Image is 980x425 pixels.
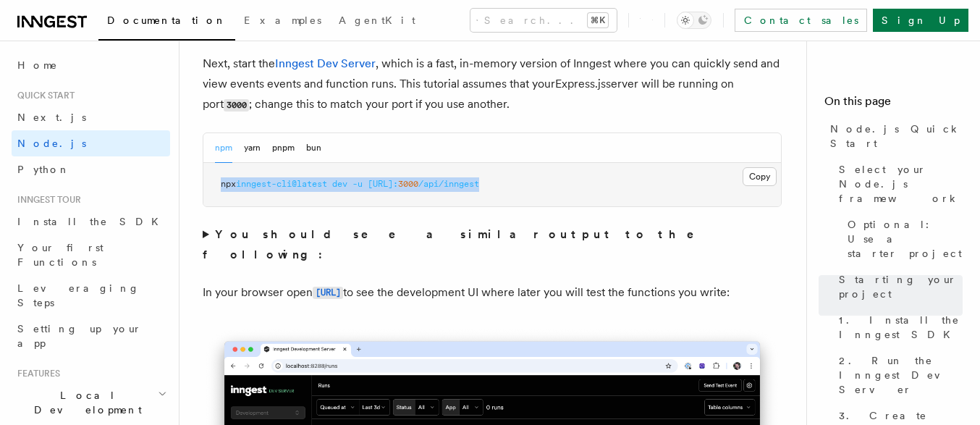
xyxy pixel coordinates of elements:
[842,211,963,266] a: Optional: Use a starter project
[330,4,424,39] a: AgentKit
[17,58,58,72] span: Home
[17,164,70,175] span: Python
[272,133,295,163] button: pnpm
[830,122,963,151] span: Node.js Quick Start
[12,130,170,156] a: Node.js
[235,4,330,39] a: Examples
[839,313,963,342] span: 1. Install the Inngest SDK
[12,368,60,379] span: Features
[203,224,782,265] summary: You should see a similar output to the following:
[470,9,617,32] button: Search...⌘K
[221,179,236,189] span: npx
[833,307,963,348] a: 1. Install the Inngest SDK
[17,323,142,349] span: Setting up your app
[833,266,963,307] a: Starting your project
[839,162,963,206] span: Select your Node.js framework
[306,133,321,163] button: bun
[275,56,376,70] a: Inngest Dev Server
[588,13,608,28] kbd: ⌘K
[107,14,227,26] span: Documentation
[12,388,158,417] span: Local Development
[12,52,170,78] a: Home
[17,138,86,149] span: Node.js
[12,275,170,316] a: Leveraging Steps
[215,133,232,163] button: npm
[17,216,167,227] span: Install the SDK
[17,282,140,308] span: Leveraging Steps
[203,227,714,261] strong: You should see a similar output to the following:
[339,14,415,26] span: AgentKit
[839,353,963,397] span: 2. Run the Inngest Dev Server
[12,235,170,275] a: Your first Functions
[873,9,968,32] a: Sign Up
[12,90,75,101] span: Quick start
[833,156,963,211] a: Select your Node.js framework
[352,179,363,189] span: -u
[244,133,261,163] button: yarn
[848,217,963,261] span: Optional: Use a starter project
[824,93,963,116] h4: On this page
[839,272,963,301] span: Starting your project
[12,194,81,206] span: Inngest tour
[677,12,711,29] button: Toggle dark mode
[236,179,327,189] span: inngest-cli@latest
[203,282,782,303] p: In your browser open to see the development UI where later you will test the functions you write:
[824,116,963,156] a: Node.js Quick Start
[203,54,782,115] p: Next, start the , which is a fast, in-memory version of Inngest where you can quickly send and vi...
[398,179,418,189] span: 3000
[17,242,104,268] span: Your first Functions
[12,316,170,356] a: Setting up your app
[332,179,347,189] span: dev
[17,111,86,123] span: Next.js
[12,156,170,182] a: Python
[735,9,867,32] a: Contact sales
[12,104,170,130] a: Next.js
[12,382,170,423] button: Local Development
[313,285,343,299] a: [URL]
[833,348,963,403] a: 2. Run the Inngest Dev Server
[368,179,398,189] span: [URL]:
[244,14,321,26] span: Examples
[313,287,343,299] code: [URL]
[12,209,170,235] a: Install the SDK
[98,4,235,41] a: Documentation
[743,167,777,186] button: Copy
[224,99,249,111] code: 3000
[418,179,479,189] span: /api/inngest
